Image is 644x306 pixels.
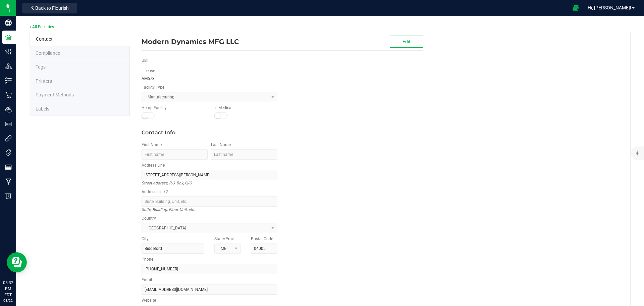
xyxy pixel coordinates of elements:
inline-svg: Users [5,106,12,113]
p: 08/22 [3,298,13,303]
span: Payment Methods [36,92,74,97]
label: UBI [142,57,148,63]
iframe: Resource center [7,252,27,272]
label: Website [142,297,156,303]
label: Facility Type [142,84,164,90]
label: Country [142,215,156,221]
label: Email [142,277,152,283]
inline-svg: Inventory [5,77,12,84]
i: Suite, Building, Floor, Unit, etc. [142,206,195,214]
div: Modern Dynamics MFG LLC [142,37,380,47]
a: All Facilities [30,25,54,29]
input: Address [142,170,277,180]
span: Tags [36,64,46,70]
span: Contact [36,36,53,42]
input: Postal Code [251,244,277,254]
span: Printers [36,78,52,84]
label: City [142,236,149,242]
span: Back to Flourish [35,5,69,11]
span: Hi, [PERSON_NAME]! [588,5,631,10]
label: License [142,68,155,74]
button: Edit [390,36,423,48]
label: First Name [142,142,162,148]
input: Valid email address [142,285,277,295]
p: 05:32 PM EDT [3,280,13,298]
label: Address Line 1 [142,162,168,168]
label: Is Medical [214,105,232,111]
inline-svg: Facilities [5,34,12,41]
inline-svg: Integrations [5,135,12,142]
inline-svg: Reports [5,164,12,171]
span: Edit [402,39,411,44]
input: (123) 456-7890 [142,264,277,274]
inline-svg: Manufacturing [5,178,12,185]
label: Postal Code [251,236,273,242]
span: Label Maker [36,106,49,112]
input: Last name [211,149,277,160]
input: First name [142,149,208,160]
span: AM673 [142,76,155,81]
label: Hemp Facility [142,105,167,111]
inline-svg: Configuration [5,48,12,55]
label: Last Name [211,142,231,148]
input: Suite, Building, Unit, etc. [142,196,277,207]
inline-svg: Distribution [5,63,12,70]
div: Contact Info [142,129,277,137]
inline-svg: Company [5,19,12,26]
span: State Registry [36,50,60,56]
i: Street address, P.O. Box, C/O [142,179,192,187]
span: Open Ecommerce Menu [568,1,583,14]
label: Address Line 2 [142,189,168,195]
label: Phone [142,256,153,262]
inline-svg: Retail [5,92,12,98]
input: City [142,244,205,254]
label: State/Prov [214,236,234,242]
inline-svg: User Roles [5,121,12,127]
inline-svg: Billing [5,193,12,200]
inline-svg: Tags [5,149,12,156]
button: Back to Flourish [22,3,77,13]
